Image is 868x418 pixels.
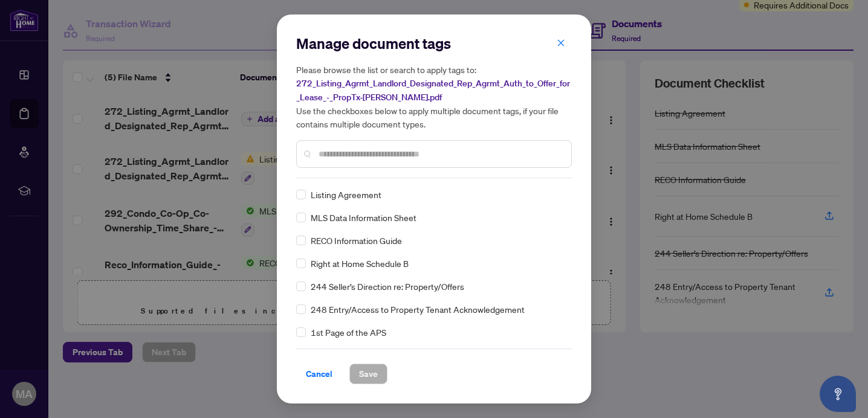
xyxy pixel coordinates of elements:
[306,364,332,384] span: Cancel
[820,376,856,412] button: Open asap
[311,234,402,247] span: RECO Information Guide
[296,78,570,103] span: 272_Listing_Agrmt_Landlord_Designated_Rep_Agrmt_Auth_to_Offer_for_Lease_-_PropTx-[PERSON_NAME].pdf
[311,303,525,316] span: 248 Entry/Access to Property Tenant Acknowledgement
[311,188,381,201] span: Listing Agreement
[296,63,572,130] h5: Please browse the list or search to apply tags to: Use the checkboxes below to apply multiple doc...
[296,34,572,53] h2: Manage document tags
[557,39,565,47] span: close
[296,364,342,384] button: Cancel
[311,257,409,270] span: Right at Home Schedule B
[311,326,386,339] span: 1st Page of the APS
[349,364,387,384] button: Save
[311,280,464,293] span: 244 Seller’s Direction re: Property/Offers
[311,211,416,224] span: MLS Data Information Sheet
